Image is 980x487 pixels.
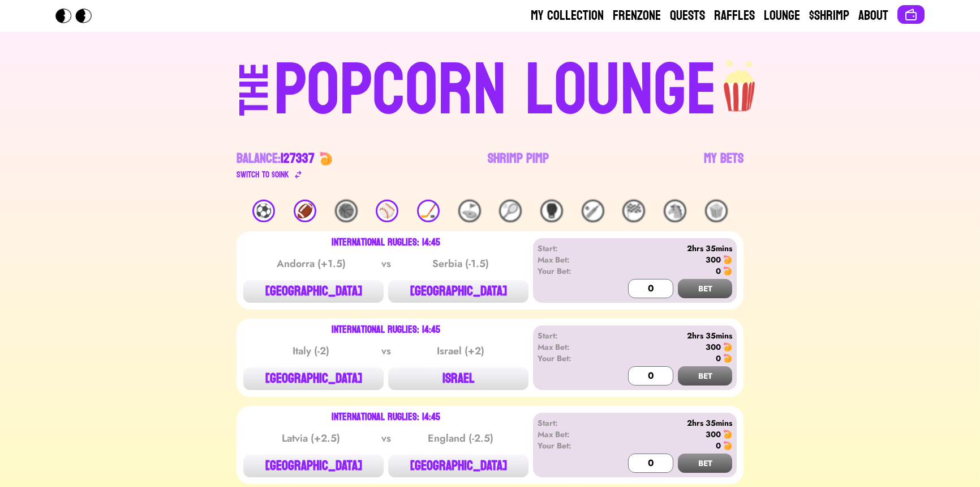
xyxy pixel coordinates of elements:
div: vs [379,343,393,359]
button: [GEOGRAPHIC_DATA] [388,455,528,477]
img: 🍤 [723,266,732,276]
div: 2hrs 35mins [603,330,732,341]
div: 🐴 [664,200,686,222]
a: Quests [670,7,705,25]
img: 🍤 [723,342,732,352]
div: Your Bet: [538,440,603,451]
img: 🍤 [319,152,333,166]
img: 🍤 [723,430,732,439]
img: Popcorn [55,9,101,23]
a: Shrimp Pimp [488,150,549,181]
button: BET [678,366,732,386]
img: 🍤 [723,354,732,363]
div: Switch to $ OINK [237,168,289,181]
div: 🏀 [335,200,358,222]
div: Serbia (-1.5) [403,256,518,272]
div: Your Bet: [538,265,603,277]
div: 🏈 [294,200,316,222]
div: International Ruglies: 14:45 [332,238,440,247]
div: POPCORN LOUNGE [274,54,717,127]
a: Raffles [714,7,755,25]
div: 0 [716,353,721,364]
img: 🍤 [723,441,732,450]
div: Max Bet: [538,254,603,265]
div: THE [234,63,275,138]
a: My Collection [531,7,604,25]
div: Max Bet: [538,341,603,353]
div: ⛳️ [458,200,481,222]
button: ISRAEL [388,367,528,390]
div: Start: [538,417,603,429]
div: 🏏 [582,200,604,222]
div: ⚾️ [376,200,398,222]
div: Andorra (+1.5) [254,256,368,272]
div: 🍿 [705,200,728,222]
div: 0 [716,265,721,277]
div: Latvia (+2.5) [254,430,368,446]
a: Frenzone [613,7,661,25]
a: THEPOPCORN LOUNGEpopcorn [141,50,839,127]
img: Connect wallet [904,8,918,22]
button: [GEOGRAPHIC_DATA] [243,455,384,477]
div: Max Bet: [538,429,603,440]
div: International Ruglies: 14:45 [332,325,440,334]
div: 2hrs 35mins [603,243,732,254]
a: My Bets [704,150,743,181]
img: 🍤 [723,255,732,264]
div: Start: [538,243,603,254]
div: Start: [538,330,603,341]
a: $Shrimp [809,7,849,25]
div: England (-2.5) [403,430,518,446]
button: [GEOGRAPHIC_DATA] [243,367,384,390]
span: 127337 [281,146,315,171]
a: About [858,7,888,25]
div: Balance: [237,150,315,168]
button: [GEOGRAPHIC_DATA] [243,280,384,303]
div: Your Bet: [538,353,603,364]
div: 2hrs 35mins [603,417,732,429]
a: Lounge [764,7,800,25]
div: 🥊 [540,200,563,222]
button: BET [678,279,732,298]
div: 300 [706,341,721,353]
div: International Ruglies: 14:45 [332,413,440,422]
div: 🏒 [417,200,440,222]
div: 🎾 [499,200,522,222]
button: BET [678,454,732,473]
button: [GEOGRAPHIC_DATA] [388,280,528,303]
div: Italy (-2) [254,343,368,359]
div: Israel (+2) [403,343,518,359]
div: vs [379,256,393,272]
div: 🏁 [622,200,645,222]
img: popcorn [717,50,763,113]
div: 300 [706,254,721,265]
div: 0 [716,440,721,451]
div: ⚽️ [252,200,275,222]
div: 300 [706,429,721,440]
div: vs [379,430,393,446]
